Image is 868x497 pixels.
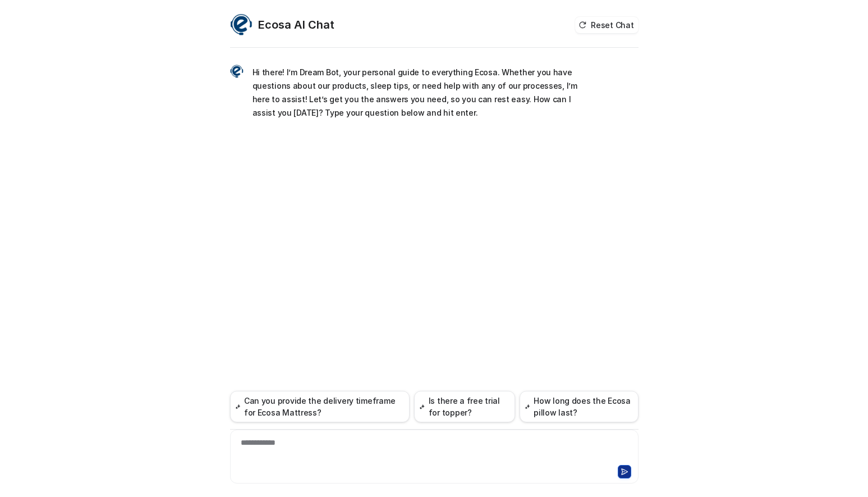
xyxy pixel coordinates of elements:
h2: Ecosa AI Chat [258,17,334,33]
img: Widget [230,65,244,78]
button: Can you provide the delivery timeframe for Ecosa Mattress? [230,391,410,422]
button: Reset Chat [575,17,638,33]
p: Hi there! I’m Dream Bot, your personal guide to everything Ecosa. Whether you have questions abou... [252,66,581,120]
img: Widget [230,13,252,36]
button: Is there a free trial for topper? [414,391,515,422]
button: How long does the Ecosa pillow last? [520,391,639,422]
